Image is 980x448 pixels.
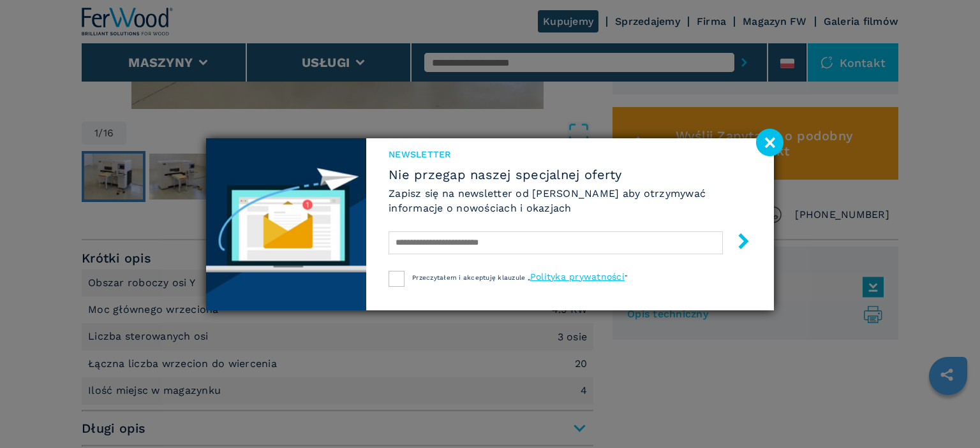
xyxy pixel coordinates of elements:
button: submit-button [723,228,752,258]
span: ” [625,274,627,281]
span: Nie przegap naszej specjalnej oferty [389,167,752,182]
span: Przeczytałem i akceptuję klauzule „ [412,274,530,281]
img: Newsletter image [206,138,366,310]
span: Newsletter [389,148,752,161]
a: Polityka prywatności [530,271,625,282]
h6: Zapisz się na newsletter od [PERSON_NAME] aby otrzymywać informacje o nowościach i okazjach [389,186,752,215]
